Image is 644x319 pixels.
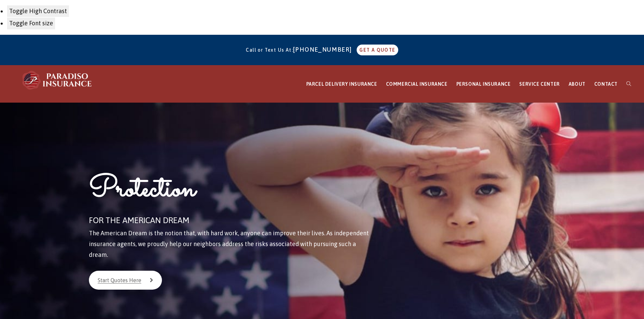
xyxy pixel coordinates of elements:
a: Start Quotes Here [89,271,162,290]
img: Paradiso Insurance [20,70,95,90]
span: CONTACT [594,81,618,87]
span: Toggle High Contrast [9,7,67,15]
a: GET A QUOTE [357,45,398,55]
a: PERSONAL INSURANCE [452,65,515,103]
h1: Protection [89,170,372,213]
span: Call or Text Us At: [246,47,293,53]
a: SERVICE CENTER [515,65,564,103]
span: PARCEL DELIVERY INSURANCE [306,81,377,87]
span: COMMERCIAL INSURANCE [386,81,448,87]
a: ABOUT [564,65,590,103]
a: PARCEL DELIVERY INSURANCE [302,65,382,103]
a: [PHONE_NUMBER] [293,46,355,53]
span: Toggle Font size [9,20,53,27]
a: CONTACT [590,65,622,103]
a: COMMERCIAL INSURANCE [382,65,452,103]
span: PERSONAL INSURANCE [456,81,511,87]
span: SERVICE CENTER [519,81,559,87]
button: Toggle Font size [7,17,55,29]
span: FOR THE AMERICAN DREAM [89,216,189,225]
button: Toggle High Contrast [7,5,69,17]
span: The American Dream is the notion that, with hard work, anyone can improve their lives. As indepen... [89,230,369,259]
span: ABOUT [569,81,586,87]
